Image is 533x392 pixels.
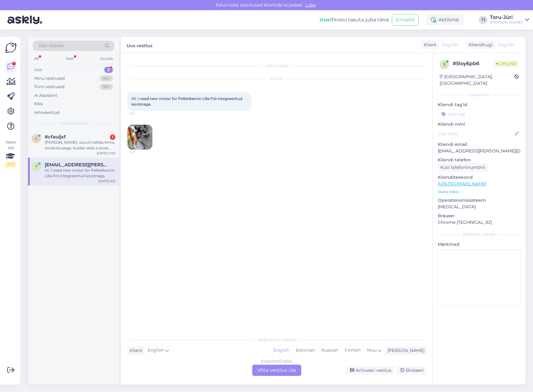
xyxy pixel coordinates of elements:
[127,63,426,69] div: Vestlus algas
[421,42,437,48] div: Klient
[132,96,243,106] span: Hi. I need new motor for Pelletikamin Lilla Frö integreeritud korstnaga.
[97,151,115,155] div: [DATE] 11:05
[5,162,16,167] div: 1 / 3
[127,41,152,49] label: Uus vestlus
[490,15,529,25] a: Toru-Jüri[PERSON_NAME]
[98,179,115,183] div: [DATE] 9:31
[34,84,65,90] div: Tiimi vestlused
[34,101,43,107] div: Kõik
[320,17,331,23] b: Uus!
[438,109,521,119] input: Lisa tag
[320,16,389,24] div: Proovi tasuta juba täna:
[438,204,521,210] p: [MEDICAL_DATA]
[438,189,521,195] p: Vaata edasi ...
[34,75,65,82] div: Minu vestlused
[5,139,16,167] div: Vaata siia
[33,55,40,63] div: All
[453,60,494,67] div: # 5loy6pb6
[490,15,522,20] div: Toru-Jüri
[5,42,17,54] img: Askly Logo
[438,241,521,248] p: Märkmed
[494,60,519,67] span: Online
[426,14,464,25] div: Aktiivne
[129,111,152,116] span: 9:31
[438,232,521,237] div: [PERSON_NAME]
[127,337,426,343] div: Valige keel ja vastake
[35,164,38,169] span: t
[45,134,66,140] span: #cfauljxf
[127,76,426,82] div: [DATE]
[479,16,487,24] div: TJ
[442,42,458,48] span: English
[443,62,446,67] span: 5
[438,197,521,204] p: Operatsioonisüsteem
[34,92,57,99] div: AI Assistent
[99,55,114,63] div: Socials
[438,130,513,137] input: Lisa nimi
[100,84,113,90] div: 99+
[438,213,521,219] p: Brauser
[261,358,293,364] div: English to English
[34,110,60,116] div: Arhiveeritud
[498,42,514,48] span: English
[128,125,152,150] img: Attachment
[490,20,522,25] div: [PERSON_NAME]
[59,120,88,126] span: Uued vestlused
[100,75,113,82] div: 99+
[45,162,109,168] span: tuomo.koski@gmail.com
[438,174,521,181] p: Klienditeekond
[303,2,317,8] span: Luba
[129,150,153,155] span: 9:31
[104,67,113,73] div: 2
[38,43,63,49] span: Otsi kliente
[466,42,493,48] div: Klienditugi
[438,101,521,108] p: Kliendi tag'id
[438,121,521,128] p: Kliendi nimi
[127,347,142,354] div: Klient
[341,346,364,355] div: Finnish
[367,347,377,353] span: Muu
[392,14,419,26] button: Emailid
[438,163,488,172] div: Küsi telefoninumbrit
[396,366,426,375] div: Blokeeri
[318,346,341,355] div: Russian
[346,366,394,375] div: Arhiveeri vestlus
[438,148,521,154] p: [EMAIL_ADDRESS][PERSON_NAME][DOMAIN_NAME]
[110,134,115,140] div: 1
[270,346,293,355] div: English
[438,92,521,98] div: Kliendi info
[438,181,486,187] a: [URL][DOMAIN_NAME]
[438,141,521,148] p: Kliendi email
[148,347,164,354] span: English
[45,140,115,151] div: [PERSON_NAME], soovin tellida firma soodustusega, kuidas seda e-poes märkida?
[35,136,38,141] span: c
[45,168,115,179] div: Hi. I need new motor for Pelletikamin Lilla Frö integreeritud korstnaga.
[252,365,301,376] div: Võta vestlus üle
[293,346,318,355] div: Estonian
[385,347,424,354] div: [PERSON_NAME]
[440,74,514,87] div: [GEOGRAPHIC_DATA], [GEOGRAPHIC_DATA]
[438,219,521,226] p: Chrome [TECHNICAL_ID]
[438,157,521,163] p: Kliendi telefon
[64,55,75,63] div: Web
[34,67,42,73] div: Uus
